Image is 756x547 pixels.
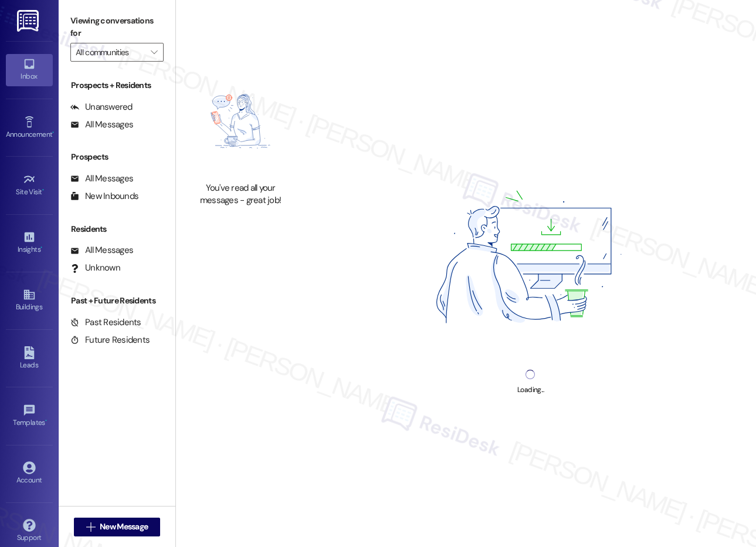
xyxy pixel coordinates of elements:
a: Templates • [6,400,53,432]
label: Viewing conversations for [70,12,164,43]
i:  [151,48,157,57]
i:  [86,522,95,532]
input: All communities [76,43,145,62]
a: Inbox [6,54,53,86]
img: ResiDesk Logo [17,10,41,32]
div: You've read all your messages - great job! [189,182,292,207]
div: Loading... [517,384,544,396]
img: empty-state [189,66,292,175]
div: All Messages [70,173,133,185]
div: Residents [59,223,175,235]
a: Buildings [6,285,53,316]
a: Account [6,458,53,489]
div: All Messages [70,119,133,131]
div: Prospects + Residents [59,79,175,92]
span: • [52,129,54,137]
div: Unknown [70,262,120,274]
div: New Inbounds [70,190,138,202]
div: Past Residents [70,316,141,329]
span: • [42,186,44,194]
a: Insights • [6,227,53,259]
div: Past + Future Residents [59,295,175,307]
span: New Message [100,521,148,533]
a: Site Visit • [6,170,53,201]
a: Support [6,515,53,547]
div: All Messages [70,244,133,256]
div: Unanswered [70,101,133,113]
button: New Message [74,518,161,536]
div: Prospects [59,151,175,163]
span: • [45,417,47,425]
span: • [40,244,42,252]
a: Leads [6,343,53,374]
div: Future Residents [70,334,150,346]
